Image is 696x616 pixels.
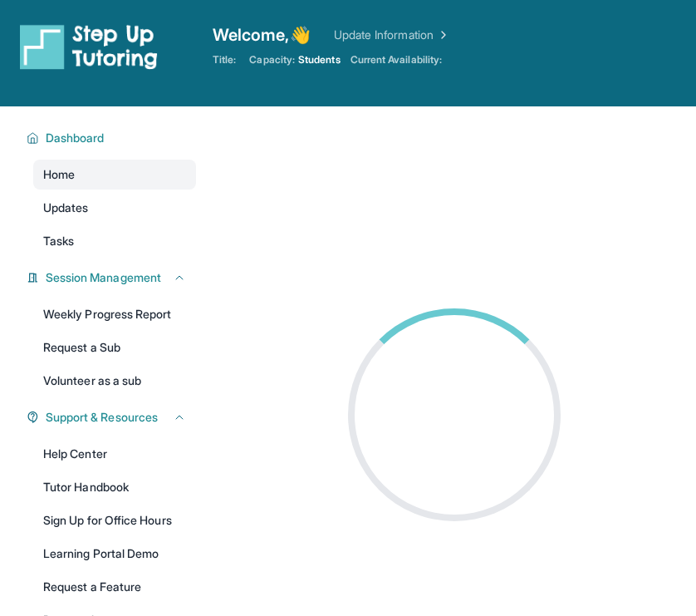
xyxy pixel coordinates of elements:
button: Dashboard [39,130,186,146]
img: logo [20,23,158,70]
span: Updates [43,200,89,216]
a: Request a Sub [33,333,196,362]
button: Support & Resources [39,409,186,426]
button: Session Management [39,269,186,286]
a: Updates [33,193,196,223]
a: Sign Up for Office Hours [33,505,196,535]
a: Home [33,160,196,190]
a: Tutor Handbook [33,472,196,502]
span: Students [298,53,341,67]
a: Learning Portal Demo [33,539,196,569]
img: Chevron Right [434,27,450,43]
span: Welcome, 👋 [213,23,311,47]
span: Support & Resources [46,409,158,426]
span: Capacity: [249,53,295,67]
span: Tasks [43,233,74,249]
a: Volunteer as a sub [33,366,196,396]
a: Request a Feature [33,572,196,602]
a: Tasks [33,226,196,256]
span: Dashboard [46,130,105,146]
a: Update Information [334,27,450,43]
span: Home [43,166,75,183]
span: Title: [213,53,236,67]
a: Help Center [33,439,196,469]
span: Session Management [46,269,161,286]
span: Current Availability: [350,53,442,67]
a: Weekly Progress Report [33,299,196,329]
